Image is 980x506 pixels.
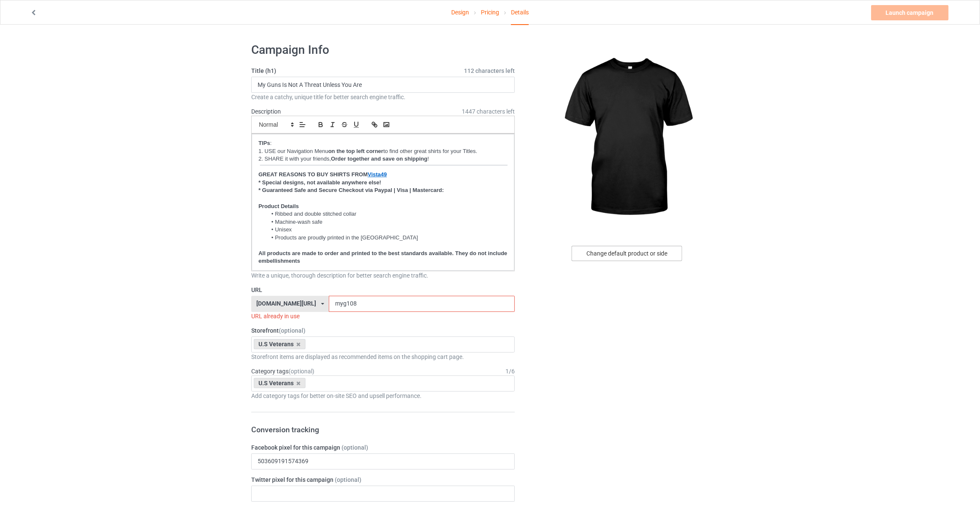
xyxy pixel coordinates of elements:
strong: All products are made to order and printed to the best standards available. They do not include e... [258,250,509,264]
p: : [258,139,508,147]
span: 112 characters left [464,67,515,75]
div: [DOMAIN_NAME][URL] [256,300,316,306]
div: Add category tags for better on-site SEO and upsell performance. [251,392,515,400]
li: Machine-wash safe [267,218,508,226]
label: Category tags [251,367,314,375]
div: U.S Veterans [254,339,305,349]
strong: TIPs [258,140,270,146]
p: 1. USE our Navigation Menu to find other great shirts for your Titles. [258,147,508,156]
span: (optional) [341,444,368,451]
p: 2. SHARE it with your friends, ! [258,155,508,163]
label: Facebook pixel for this campaign [251,443,515,452]
span: (optional) [279,327,305,334]
span: (optional) [335,476,361,483]
div: Change default product or side [572,246,682,261]
strong: Product Details [258,203,299,209]
li: Products are proudly printed in the [GEOGRAPHIC_DATA] [267,234,508,242]
h1: Campaign Info [251,42,515,58]
li: Unisex [267,226,508,234]
div: Write a unique, thorough description for better search engine traffic. [251,271,515,280]
span: (optional) [289,368,314,375]
div: Create a catchy, unique title for better search engine traffic. [251,93,515,101]
strong: Order together and save on shipping [331,156,428,162]
strong: GREAT REASONS TO BUY SHIRTS FROM [258,171,368,178]
div: URL already in use [251,312,515,320]
div: Details [511,0,529,25]
span: 1447 characters left [462,107,515,116]
strong: on the top left corner [328,148,383,154]
label: Twitter pixel for this campaign [251,475,515,484]
div: 1 / 6 [505,367,515,375]
h3: Conversion tracking [251,425,515,434]
strong: * Guaranteed Safe and Secure Checkout via Paypal | Visa | Mastercard: [258,187,444,193]
strong: * Special designs, not available anywhere else! [258,179,381,186]
img: Screenshot_at_Jul_03_11-49-29.png [258,164,508,169]
label: Storefront [251,326,515,335]
label: Title (h1) [251,67,515,75]
label: Description [251,108,281,115]
a: Pricing [481,0,499,24]
li: Ribbed and double stitched collar [267,210,508,218]
div: Storefront items are displayed as recommended items on the shopping cart page. [251,353,515,361]
label: URL [251,286,515,294]
a: Design [451,0,469,24]
a: Vista49 [368,171,387,178]
div: U.S Veterans [254,378,305,388]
